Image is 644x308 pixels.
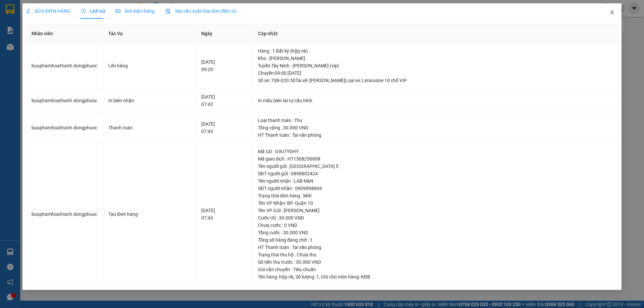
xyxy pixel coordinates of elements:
span: hộp nk [279,274,293,280]
div: Tên người nhận : LAB N&N [258,177,612,185]
div: [DATE] 07:43 [201,120,247,135]
div: Mã giao dịch : HT1508250008 [258,155,612,163]
div: Cước rồi : 30.000 VND [258,214,612,222]
div: Hàng : 1 Bất kỳ (hộp nk) [258,47,612,55]
div: Lên hàng [108,62,190,69]
div: Tổng số hàng đang chờ : 1 [258,236,612,244]
div: Tên VP Gửi : [PERSON_NAME] [258,207,612,214]
div: Loại thanh toán : Thu [258,117,612,124]
div: SĐT người gửi : 0898802424 [258,170,612,177]
span: Lịch sử [81,8,105,14]
div: Tổng cộng : 30.000 VND [258,124,612,131]
div: [DATE] 07:43 [201,93,247,108]
div: [DATE] 07:43 [201,207,247,222]
div: Chưa cước : 0 VND [258,222,612,229]
div: Tạo Đơn hàng [108,210,190,218]
th: Cập nhật [253,24,618,43]
img: icon [165,9,171,14]
div: In mẫu biên lai tự cấu hình [258,97,612,104]
div: HT Thanh toán : Tại văn phòng [258,244,612,251]
div: In biên nhận [108,97,190,104]
div: Tổng cước : 30.000 VND [258,229,612,236]
div: [DATE] 09:20 [201,58,247,73]
div: Tuyến : Tây Ninh - [PERSON_NAME] (vip) Chuyến: 09:00 [DATE] Số xe: 70B-020.50 Tài xế: [PERSON_NAM... [258,62,612,84]
span: 1 [316,274,319,280]
div: Tên người gửi : [GEOGRAPHIC_DATA] 5 [258,163,612,170]
div: Thanh toán [108,124,190,131]
div: Trạng thái đơn hàng : Mới [258,192,612,199]
div: Kho : [PERSON_NAME] [258,55,612,62]
div: Tên hàng: , Số lượng: , Ghi chú món hàng: [258,273,612,281]
div: Mã GD : G9U7YDHY [258,148,612,155]
div: Số tiền thu trước : 30.000 VND [258,258,612,266]
div: Tên VP Nhận: BP. Quận 10 [258,199,612,207]
td: buuphamhoathanh.dongphuoc [26,143,103,285]
div: Gói vận chuyển : Tiêu chuẩn [258,266,612,273]
th: Tác Vụ [103,24,196,43]
th: Ngày [196,24,253,43]
span: KĐB [361,274,370,280]
span: clock-circle [81,9,86,13]
span: edit [26,9,31,13]
span: picture [116,9,120,13]
div: Trạng thái thu hộ : Chưa thu [258,251,612,258]
button: Close [603,3,622,22]
span: SỬA ĐƠN HÀNG [26,8,70,14]
div: HT Thanh toán : Tại văn phòng [258,131,612,139]
td: buuphamhoathanh.dongphuoc [26,43,103,89]
span: Yêu cầu xuất hóa đơn điện tử [165,8,236,14]
th: Nhân viên [26,24,103,43]
span: close [609,10,615,15]
td: buuphamhoathanh.dongphuoc [26,89,103,113]
div: SĐT người nhận : 0909898869 [258,185,612,192]
td: buuphamhoathanh.dongphuoc [26,112,103,143]
span: Ảnh kiện hàng [116,8,155,14]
